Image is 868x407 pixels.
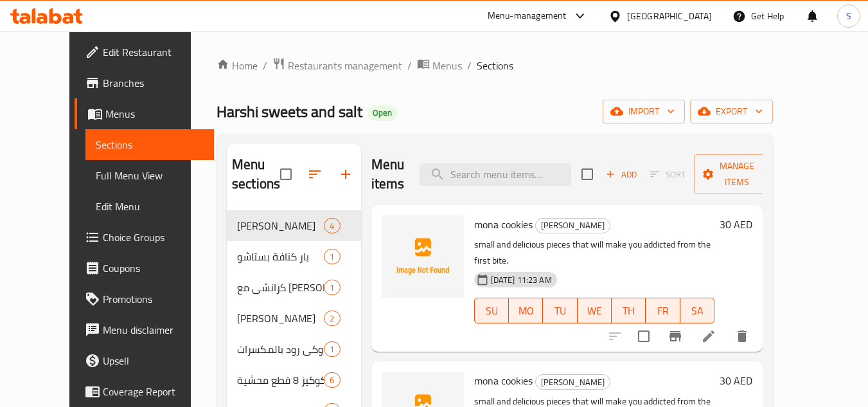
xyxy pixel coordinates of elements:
span: [PERSON_NAME] [536,218,610,233]
span: Manage items [704,158,770,190]
span: mona cookies [474,371,533,390]
span: Menus [105,106,204,122]
span: Add [604,167,639,182]
span: Select section [574,161,601,188]
span: 1 [324,343,339,356]
span: Select section first [642,165,694,185]
div: items [324,218,340,233]
div: items [324,341,340,357]
span: كرانشي مع [PERSON_NAME] [237,280,324,295]
nav: breadcrumb [217,57,773,74]
span: Full Menu View [96,168,204,183]
span: 1 [324,282,339,294]
span: Sort sections [299,159,330,190]
button: WE [578,298,612,323]
button: SU [474,298,509,323]
button: delete [727,321,757,352]
button: Manage items [694,154,780,194]
p: small and delicious pieces that will make you addicted from the first bite. [474,237,715,269]
a: Branches [75,68,215,98]
a: Coupons [75,253,215,284]
div: items [324,311,340,326]
a: Choice Groups [75,222,215,253]
span: Select all sections [272,161,299,188]
span: S [846,9,851,23]
a: Sections [85,129,215,160]
div: روكي رود بالمكسرات1 [227,334,361,365]
span: روكي رود بالمكسرات [237,341,324,357]
a: Menus [75,98,215,129]
h6: 30 AED [720,372,752,390]
button: import [603,100,685,123]
a: Edit Restaurant [75,37,215,68]
span: Open [368,107,397,118]
button: export [690,100,773,123]
span: WE [583,302,607,320]
span: mona cookies [474,215,533,234]
a: Coverage Report [75,376,215,407]
span: [PERSON_NAME] [237,311,324,326]
li: / [467,58,472,73]
span: Menus [432,58,462,73]
div: كرانشي مع كراميل [237,280,324,295]
span: Choice Groups [103,230,204,245]
h6: 30 AED [720,215,752,233]
span: 1 [324,251,339,263]
button: SA [680,298,714,323]
span: FR [651,302,675,320]
button: Branch-specific-item [660,321,691,352]
div: [PERSON_NAME]2 [227,303,361,334]
span: Coverage Report [103,384,204,399]
span: Add item [601,165,642,185]
h2: Menu sections [232,155,280,194]
span: Restaurants management [288,58,402,73]
span: Branches [103,75,204,91]
div: مني بروانيز [237,311,324,326]
span: Edit Restaurant [103,44,204,60]
div: Menu-management [488,8,567,24]
li: / [263,58,267,73]
div: [PERSON_NAME]4 [227,210,361,241]
div: كوكيز 8 قطع محشية6 [227,365,361,395]
a: Restaurants management [272,57,402,74]
button: FR [646,298,680,323]
span: Coupons [103,260,204,276]
a: Menu disclaimer [75,314,215,345]
div: [GEOGRAPHIC_DATA] [627,9,712,23]
a: Upsell [75,345,215,376]
span: Upsell [103,353,204,368]
span: Sections [477,58,513,73]
span: export [700,104,763,120]
a: Full Menu View [85,160,215,191]
a: Edit Menu [85,191,215,222]
div: Open [368,105,397,121]
div: مني كوكيز [535,374,610,390]
span: 4 [324,220,339,232]
span: TU [548,302,572,320]
span: SA [686,302,709,320]
button: TH [612,298,646,323]
img: mona cookies [382,215,464,298]
span: Promotions [103,291,204,307]
button: Add [601,165,642,185]
span: import [613,104,675,120]
div: بار كنافة بستاشو1 [227,241,361,272]
div: مني كوكيز [535,218,610,233]
button: Add section [330,159,361,190]
span: MO [514,302,538,320]
span: Menu disclaimer [103,322,204,338]
a: Promotions [75,284,215,314]
span: كوكيز 8 قطع محشية [237,372,324,388]
button: MO [509,298,543,323]
span: [DATE] 11:23 AM [486,274,557,286]
span: Sections [96,137,204,152]
span: Edit Menu [96,199,204,214]
span: بار كنافة بستاشو [237,249,324,264]
span: TH [617,302,641,320]
span: 6 [324,374,339,386]
div: items [324,372,340,388]
input: search [420,163,571,186]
